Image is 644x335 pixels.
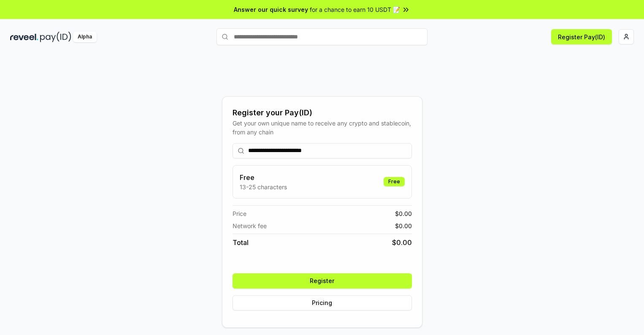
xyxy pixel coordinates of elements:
[233,237,249,248] span: Total
[40,32,71,42] img: pay_id
[233,273,412,289] button: Register
[551,29,612,44] button: Register Pay(ID)
[240,172,287,182] h3: Free
[233,221,267,230] span: Network fee
[234,5,308,14] span: Answer our quick survey
[73,32,97,42] div: Alpha
[392,237,412,248] span: $ 0.00
[395,221,412,230] span: $ 0.00
[233,107,412,119] div: Register your Pay(ID)
[233,119,412,136] div: Get your own unique name to receive any crypto and stablecoin, from any chain
[240,182,287,191] p: 13-25 characters
[310,5,400,14] span: for a chance to earn 10 USDT 📝
[395,209,412,218] span: $ 0.00
[384,177,405,186] div: Free
[233,295,412,310] button: Pricing
[233,209,246,218] span: Price
[10,32,38,42] img: reveel_dark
